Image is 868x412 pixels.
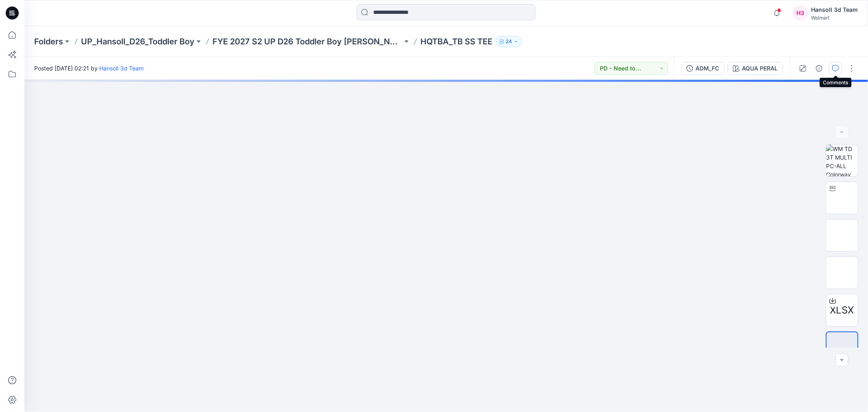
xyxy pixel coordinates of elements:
div: Walmart [811,15,858,21]
span: Posted [DATE] 02:21 by [34,64,144,72]
div: Hansoll 3d Team [811,5,858,15]
p: HQTBA_TB SS TEE [420,36,492,47]
button: 24 [496,36,522,47]
a: Hansoll 3d Team [99,65,144,72]
a: UP_Hansoll_D26_Toddler Boy [81,36,195,47]
span: XLSX [830,303,854,318]
button: Details [813,62,826,75]
img: WM TD 3T MULTI PC-ALL Turntable with Avatar [826,182,858,214]
button: ADM_FC [681,62,724,75]
div: ADM_FC [695,64,719,73]
p: 24 [506,37,512,46]
div: AQUA PERAL [742,64,778,73]
img: WM TD 3T MULTI PC-ALL Colorway wo Avatar [826,145,858,176]
a: Folders [34,36,63,47]
img: WM TD 3T MULTI PC-ALL Front wo Avatar [826,219,858,251]
a: FYE 2027 S2 UP D26 Toddler Boy [PERSON_NAME] [212,36,402,47]
div: H3 [793,6,808,20]
button: AQUA PERAL [728,62,783,75]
